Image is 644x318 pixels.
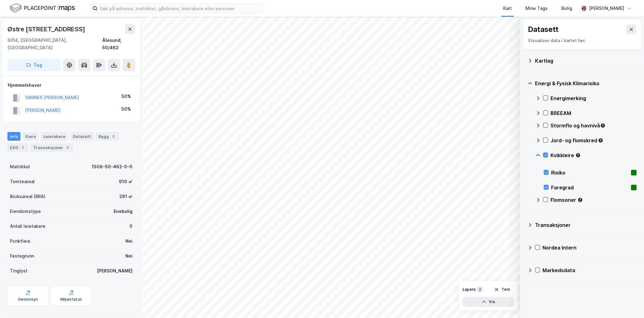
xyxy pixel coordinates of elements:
[10,252,34,260] div: Festegrunn
[7,59,61,71] button: Tag
[110,133,116,139] div: 2
[18,297,38,302] div: Geoinnsyn
[535,80,637,87] div: Energi & Fysisk Klimarisiko
[550,137,637,144] div: Jord- og flomskred
[98,4,263,13] input: Søk på adresse, matrikkel, gårdeiere, leietakere eller personer
[119,193,133,200] div: 291 ㎡
[550,122,637,129] div: Stormflo og havnivå
[10,163,30,170] div: Matrikkel
[23,132,38,141] div: Eiere
[525,5,548,12] div: Mine Tags
[490,285,514,294] button: Tøm
[7,132,20,141] div: Info
[96,132,119,141] div: Bygg
[551,184,629,191] div: Faregrad
[10,208,41,215] div: Eiendomstype
[121,105,131,113] div: 50%
[575,152,581,158] div: Tooltip anchor
[463,287,476,292] div: Layers
[41,132,68,141] div: Leietakere
[463,297,514,307] button: Vis
[561,5,572,12] div: Bolig
[10,237,30,245] div: Punktleie
[8,82,135,89] div: Hjemmelshaver
[7,24,86,34] div: Østre [STREET_ADDRESS]
[550,95,637,102] div: Energimerking
[550,152,637,159] div: Kvikkleire
[60,297,82,302] div: Miljøstatus
[70,132,94,141] div: Datasett
[535,221,637,229] div: Transaksjoner
[600,123,606,128] div: Tooltip anchor
[598,138,603,143] div: Tooltip anchor
[10,178,35,185] div: Tomteareal
[542,267,637,274] div: Markedsdata
[7,37,102,51] div: 6014, [GEOGRAPHIC_DATA], [GEOGRAPHIC_DATA]
[7,143,28,152] div: ESG
[125,252,133,260] div: Nei
[10,267,28,275] div: Tinglyst
[10,223,46,230] div: Antall leietakere
[92,163,133,170] div: 1508-50-462-0-0
[477,286,483,293] div: 2
[129,223,133,230] div: 0
[10,3,75,14] img: logo.f888ab2527a4732fd821a326f86c7f29.svg
[535,57,637,64] div: Kartlag
[64,144,71,151] div: 2
[114,208,133,215] div: Enebolig
[97,267,133,275] div: [PERSON_NAME]
[528,24,559,34] div: Datasett
[503,5,512,12] div: Kart
[577,197,583,203] div: Tooltip anchor
[589,5,624,12] div: [PERSON_NAME]
[550,109,637,117] div: BREEAM
[528,37,636,44] div: Visualiser data i kartet her.
[31,143,73,152] div: Transaksjoner
[551,169,629,176] div: Risiko
[10,193,46,200] div: Bruksareal (BRA)
[121,93,131,100] div: 50%
[119,178,133,185] div: 910 ㎡
[550,196,637,204] div: Flomsoner
[613,288,644,318] iframe: Chat Widget
[125,237,133,245] div: Nei
[542,244,637,251] div: Nordea Intern
[102,37,135,51] div: Ålesund, 50/462
[20,144,26,151] div: 1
